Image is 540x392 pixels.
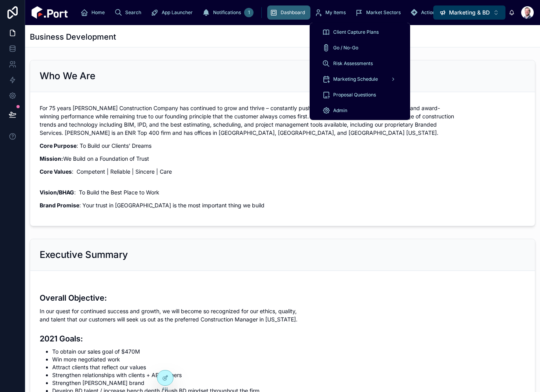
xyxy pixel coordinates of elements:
li: Strengthen relationships with clients + AE partners [52,371,525,379]
a: Market Sectors [353,5,406,20]
a: Notifications1 [200,5,256,20]
span: Client Capture Plans [333,29,379,35]
a: Go / No-Go [317,41,402,55]
h3: 2021 Goals: [40,333,525,345]
span: Risk Assessments [333,60,373,67]
span: Notifications [213,9,241,16]
span: Marketing Schedule [333,76,378,82]
p: We Build on a Foundation of Trust [40,154,525,163]
p: : Competent | Reliable | Sincere | Care [40,167,525,176]
li: Attract clients that reflect our values [52,363,525,371]
img: App logo [31,6,68,19]
li: Strengthen [PERSON_NAME] brand [52,379,525,387]
strong: Vision/BHAG [40,189,74,196]
p: : To Build the Best Place to Work [40,188,525,196]
div: 1 [244,8,254,17]
a: Action Items [408,5,454,20]
span: Search [125,9,141,16]
span: My Items [325,9,346,16]
span: Action Items [421,9,449,16]
span: Home [91,9,105,16]
a: Risk Assessments [317,56,402,71]
span: Go / No-Go [333,45,358,51]
a: App Launcher [148,5,198,20]
strong: Core Values [40,168,72,175]
button: Select Button [433,5,505,20]
h3: Overall Objective: [40,292,525,304]
strong: Mission: [40,155,63,162]
a: Home [78,5,110,20]
p: In our quest for continued success and growth, we will become so recognized for our ethics, quali... [40,307,525,323]
a: Proposal Questions [317,88,402,102]
p: : Your trust in [GEOGRAPHIC_DATA] is the most important thing we build [40,201,525,209]
h2: Executive Summary [40,249,128,261]
span: Proposal Questions [333,92,376,98]
div: scrollable content [74,4,433,21]
h1: Business Development [30,31,116,42]
span: App Launcher [162,9,193,16]
a: Search [112,5,147,20]
strong: Core Purpose [40,142,77,149]
span: Dashboard [281,9,305,16]
a: My Items [312,5,351,20]
p: : To Build our Clients’ Dreams [40,142,525,150]
span: Market Sectors [366,9,401,16]
li: To obtain our sales goal of $470M [52,348,525,356]
a: Marketing Schedule [317,72,402,86]
p: For 75 years [PERSON_NAME] Construction Company has continued to grow and thrive – constantly pus... [40,104,525,137]
div: scrollable content [310,23,410,120]
a: Client Capture Plans [317,25,402,39]
h2: Who We Are [40,70,95,82]
span: Marketing & BD [449,9,490,16]
li: Win more negotiated work [52,356,525,363]
a: Dashboard [267,5,310,20]
a: Admin [317,103,402,118]
strong: Brand Promise [40,202,79,209]
span: Admin [333,107,347,114]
